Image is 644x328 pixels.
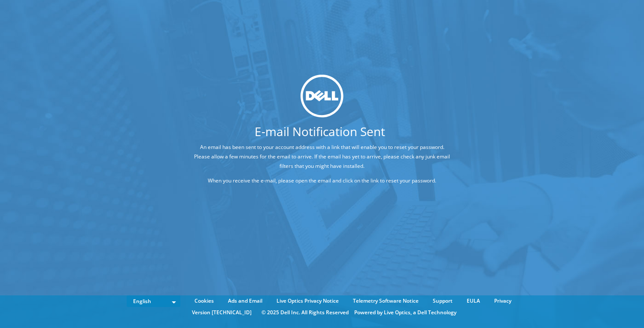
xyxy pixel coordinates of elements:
a: Privacy [488,296,518,306]
p: An email has been sent to your account address with a link that will enable you to reset your pas... [193,143,451,171]
a: Cookies [188,296,220,306]
a: Ads and Email [222,296,269,306]
li: Powered by Live Optics, a Dell Technology [354,308,456,317]
li: Version [TECHNICAL_ID] [188,308,256,317]
a: Live Optics Privacy Notice [270,296,345,306]
h1: E-mail Notification Sent [161,125,479,137]
li: © 2025 Dell Inc. All Rights Reserved [257,308,353,317]
img: dell_svg_logo.svg [301,74,343,117]
p: When you receive the e-mail, please open the email and click on the link to reset your password. [193,176,451,185]
a: EULA [460,296,486,306]
a: Telemetry Software Notice [346,296,425,306]
a: Support [426,296,459,306]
